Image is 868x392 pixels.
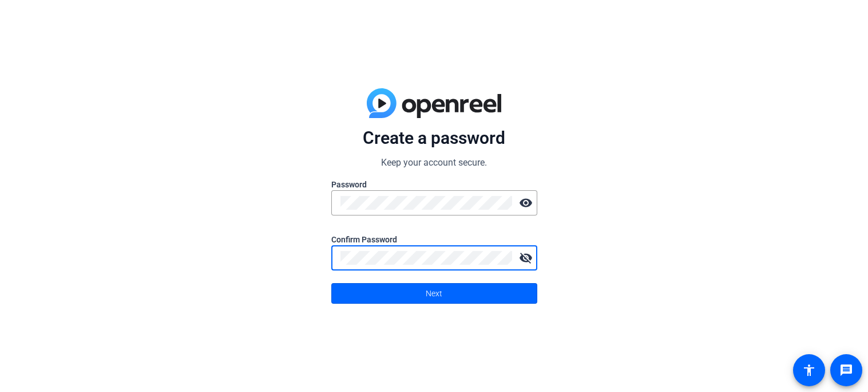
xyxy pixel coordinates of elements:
[331,127,537,149] p: Create a password
[514,246,537,269] mat-icon: visibility_off
[839,363,853,377] mat-icon: message
[367,88,501,118] img: blue-gradient.svg
[331,283,537,304] button: Next
[426,283,442,304] span: Next
[331,179,537,190] label: Password
[331,234,537,245] label: Confirm Password
[802,363,816,377] mat-icon: accessibility
[514,191,537,214] mat-icon: visibility
[331,156,537,170] p: Keep your account secure.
